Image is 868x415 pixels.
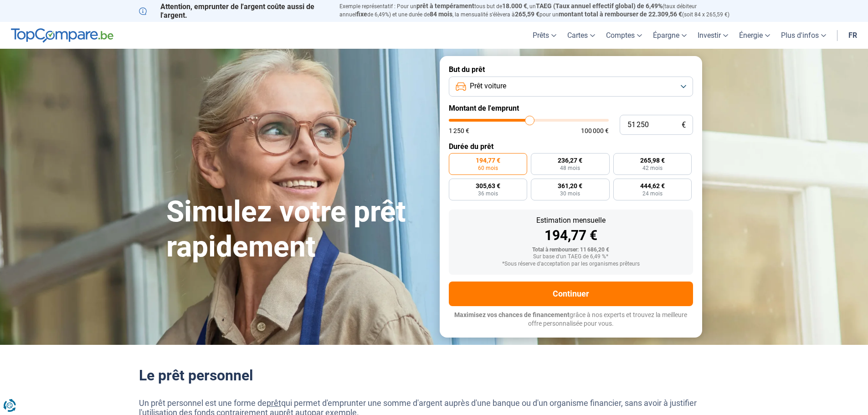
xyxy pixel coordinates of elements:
p: grâce à nos experts et trouvez la meilleure offre personnalisée pour vous. [449,311,693,328]
a: Prêts [527,22,562,49]
div: 194,77 € [456,229,686,242]
label: Montant de l'emprunt [449,104,693,113]
span: 18.000 € [502,2,527,10]
span: 194,77 € [476,157,500,164]
span: fixe [356,10,367,18]
a: prêt [267,398,281,408]
span: 60 mois [478,165,498,171]
span: 42 mois [642,165,663,171]
span: 305,63 € [476,183,500,189]
span: Maximisez vos chances de financement [454,311,570,318]
a: Comptes [601,22,647,49]
a: Plus d'infos [776,22,832,49]
p: Attention, emprunter de l'argent coûte aussi de l'argent. [139,2,329,20]
div: Estimation mensuelle [456,217,686,224]
span: 265,98 € [640,157,665,164]
h1: Simulez votre prêt rapidement [166,195,429,265]
span: TAEG (Taux annuel effectif global) de 6,49% [536,2,663,10]
span: prêt à tempérament [416,2,474,10]
div: *Sous réserve d'acceptation par les organismes prêteurs [456,261,686,267]
a: Épargne [647,22,692,49]
h2: Le prêt personnel [139,367,729,384]
a: Énergie [734,22,776,49]
span: 24 mois [642,191,663,196]
span: 84 mois [430,10,452,18]
div: Total à rembourser: 11 686,20 € [456,247,686,253]
span: 1 250 € [449,128,469,134]
span: montant total à rembourser de 22.309,56 € [559,10,682,18]
label: Durée du prêt [449,142,693,151]
a: fr [843,22,863,49]
a: Cartes [562,22,601,49]
span: Prêt voiture [470,81,506,91]
div: Sur base d'un TAEG de 6,49 %* [456,254,686,260]
a: Investir [692,22,734,49]
button: Prêt voiture [449,77,693,97]
span: 36 mois [478,191,498,196]
span: 444,62 € [640,183,665,189]
span: 48 mois [560,165,580,171]
span: 361,20 € [558,183,582,189]
button: Continuer [449,282,693,306]
img: TopCompare [11,28,113,43]
span: 236,27 € [558,157,582,164]
span: 30 mois [560,191,580,196]
span: 265,59 € [515,10,539,18]
p: Exemple représentatif : Pour un tous but de , un (taux débiteur annuel de 6,49%) et une durée de ... [339,2,729,19]
span: € [682,121,686,129]
span: 100 000 € [581,128,609,134]
label: But du prêt [449,65,693,74]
